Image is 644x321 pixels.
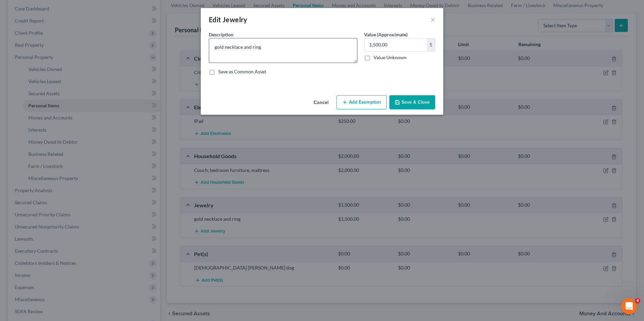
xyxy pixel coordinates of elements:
[427,38,435,51] div: $
[308,96,334,109] button: Cancel
[364,38,427,51] input: 0.00
[635,298,640,304] span: 4
[336,95,387,109] button: Add Exemption
[374,54,407,61] label: Value Unknown
[364,31,408,38] label: Value (Approximate)
[218,68,266,75] label: Save as Common Asset
[209,32,233,37] span: Description
[389,95,435,109] button: Save & Close
[209,15,248,24] div: Edit Jewelry
[621,298,637,314] iframe: Intercom live chat
[430,15,435,24] button: ×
